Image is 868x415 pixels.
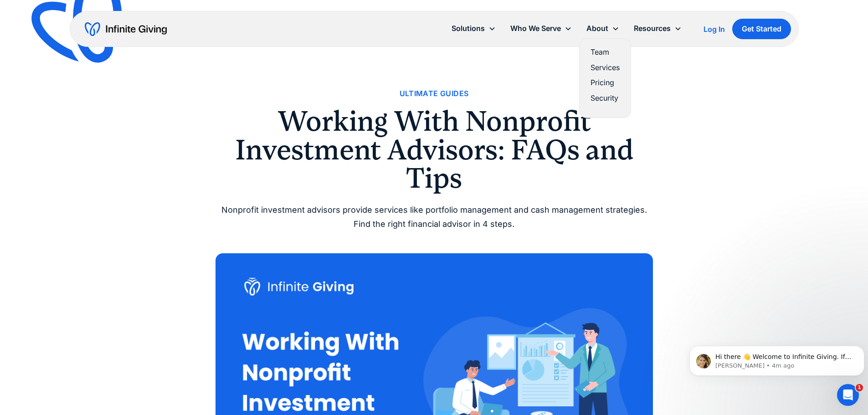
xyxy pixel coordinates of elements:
iframe: Intercom live chat [837,384,859,406]
a: home [85,22,167,36]
div: Who We Serve [503,19,579,38]
a: Ultimate Guides [400,87,469,100]
span: 1 [856,384,863,391]
div: Nonprofit investment advisors provide services like portfolio management and cash management stra... [216,203,653,231]
div: Log In [704,26,725,33]
iframe: Intercom notifications message [686,327,868,390]
div: Resources [634,22,671,35]
div: Solutions [444,19,503,38]
a: Pricing [591,77,620,89]
a: Services [591,61,620,74]
div: Who We Serve [510,22,561,35]
h1: Working With Nonprofit Investment Advisors: FAQs and Tips [216,107,653,192]
a: Get Started [732,19,791,39]
div: About [579,19,627,38]
div: Solutions [452,22,485,35]
div: Resources [627,19,689,38]
div: About [586,22,608,35]
nav: About [579,38,631,118]
a: Team [591,46,620,58]
a: Security [591,92,620,104]
a: Log In [704,24,725,35]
